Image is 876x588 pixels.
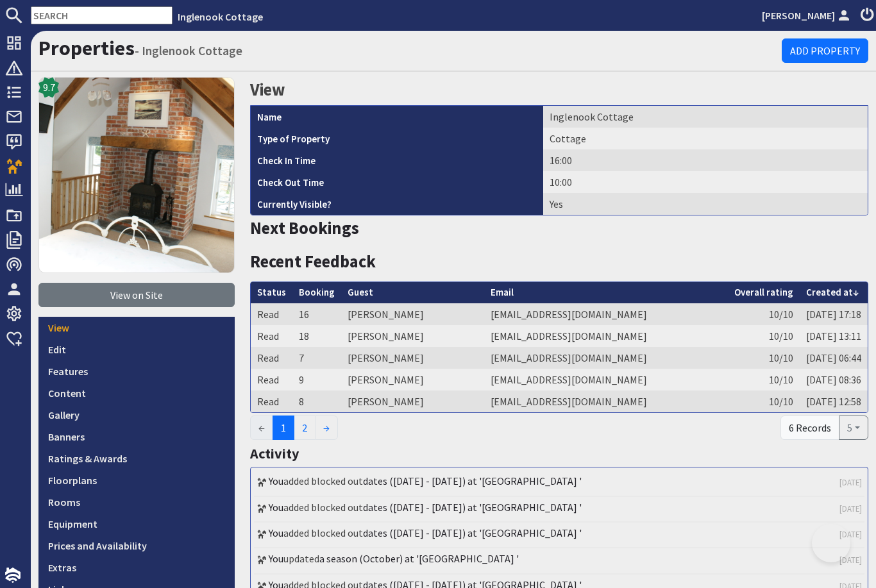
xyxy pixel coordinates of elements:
[38,317,235,339] a: View
[299,373,304,386] a: 9
[839,503,862,515] a: [DATE]
[299,395,304,408] a: 8
[762,8,853,23] a: [PERSON_NAME]
[800,391,868,412] td: [DATE] 12:58
[254,523,865,548] li: added blocked out
[38,382,235,404] a: Content
[251,369,292,391] td: Read
[341,347,484,369] td: [PERSON_NAME]
[839,416,868,440] button: 5
[839,554,862,566] a: [DATE]
[269,475,283,487] a: You
[251,128,543,149] th: Type of Property
[299,330,309,342] a: 18
[135,43,242,58] small: - Inglenook Cottage
[543,128,868,149] td: Cottage
[250,444,299,462] a: Activity
[251,171,543,193] th: Check Out Time
[839,528,862,541] a: [DATE]
[543,193,868,215] td: Yes
[251,149,543,171] th: Check In Time
[5,567,21,583] img: staytech_i_w-64f4e8e9ee0a9c174fd5317b4b171b261742d2d393467e5bdba4413f4f884c10.svg
[734,286,793,298] a: Overall rating
[341,303,484,325] td: [PERSON_NAME]
[38,469,235,491] a: Floorplans
[543,171,868,193] td: 10:00
[269,501,283,514] a: You
[31,6,173,24] input: SEARCH
[484,391,728,412] td: [EMAIL_ADDRESS][DOMAIN_NAME]
[294,416,316,440] a: 2
[543,149,868,171] td: 16:00
[178,10,263,23] a: Inglenook Cottage
[38,448,235,469] a: Ratings & Awards
[250,77,869,103] h2: View
[38,339,235,360] a: Edit
[363,475,582,487] a: dates ([DATE] - [DATE]) at '[GEOGRAPHIC_DATA] '
[491,286,514,298] a: Email
[484,325,728,347] td: [EMAIL_ADDRESS][DOMAIN_NAME]
[728,391,800,412] td: 10/10
[38,426,235,448] a: Banners
[728,303,800,325] td: 10/10
[484,303,728,325] td: [EMAIL_ADDRESS][DOMAIN_NAME]
[257,286,286,298] a: Status
[800,369,868,391] td: [DATE] 08:36
[38,557,235,578] a: Extras
[251,391,292,412] td: Read
[341,369,484,391] td: [PERSON_NAME]
[728,325,800,347] td: 10/10
[43,80,55,95] span: 9.7
[728,369,800,391] td: 10/10
[38,77,235,273] img: Inglenook Cottage 's icon
[269,526,283,539] a: You
[273,416,294,440] span: 1
[38,283,235,307] a: View on Site
[254,548,865,574] li: updated
[319,552,519,565] a: a season (October) at '[GEOGRAPHIC_DATA] '
[341,325,484,347] td: [PERSON_NAME]
[299,286,335,298] a: Booking
[484,347,728,369] td: [EMAIL_ADDRESS][DOMAIN_NAME]
[254,497,865,523] li: added blocked out
[251,193,543,215] th: Currently Visible?
[38,360,235,382] a: Features
[38,35,135,61] a: Properties
[38,535,235,557] a: Prices and Availability
[254,471,865,496] li: added blocked out
[251,325,292,347] td: Read
[800,303,868,325] td: [DATE] 17:18
[250,217,359,239] a: Next Bookings
[800,347,868,369] td: [DATE] 06:44
[251,106,543,128] th: Name
[251,303,292,325] td: Read
[363,526,582,539] a: dates ([DATE] - [DATE]) at '[GEOGRAPHIC_DATA] '
[315,416,338,440] a: →
[484,369,728,391] td: [EMAIL_ADDRESS][DOMAIN_NAME]
[782,38,868,63] a: Add Property
[38,491,235,513] a: Rooms
[806,286,859,298] a: Created at
[348,286,373,298] a: Guest
[341,391,484,412] td: [PERSON_NAME]
[38,77,235,283] a: 9.7
[299,308,309,321] a: 16
[251,347,292,369] td: Read
[38,513,235,535] a: Equipment
[250,251,376,272] a: Recent Feedback
[269,552,283,565] a: You
[728,347,800,369] td: 10/10
[800,325,868,347] td: [DATE] 13:11
[299,351,304,364] a: 7
[38,404,235,426] a: Gallery
[780,416,839,440] div: 6 Records
[812,524,850,562] iframe: Toggle Customer Support
[839,476,862,489] a: [DATE]
[543,106,868,128] td: Inglenook Cottage
[363,501,582,514] a: dates ([DATE] - [DATE]) at '[GEOGRAPHIC_DATA] '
